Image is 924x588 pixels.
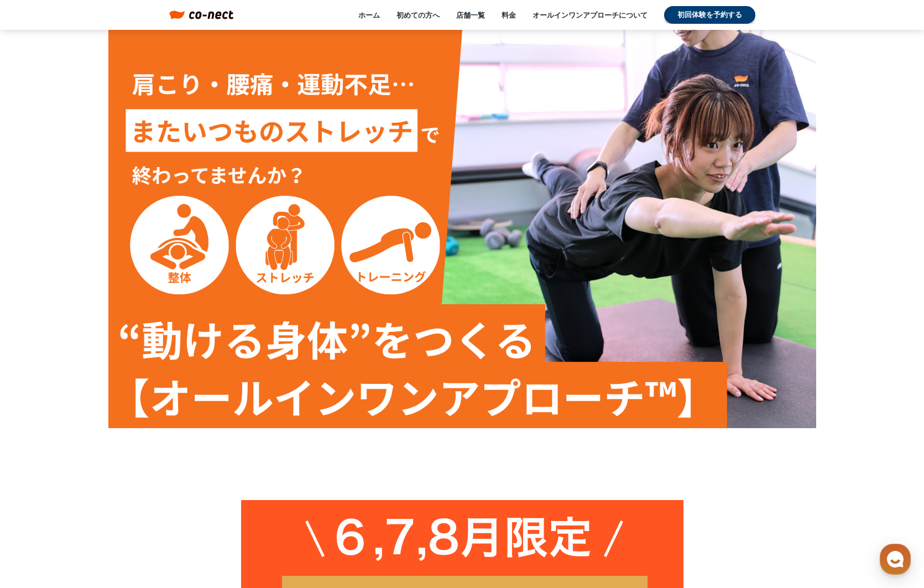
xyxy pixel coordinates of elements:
a: 初回体験を予約する [664,6,755,24]
a: 料金 [502,10,516,20]
a: ホーム [358,10,380,20]
a: 初めての方へ [396,10,440,20]
a: オールインワンアプローチについて [533,10,648,20]
a: 店舗一覧 [456,10,485,20]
